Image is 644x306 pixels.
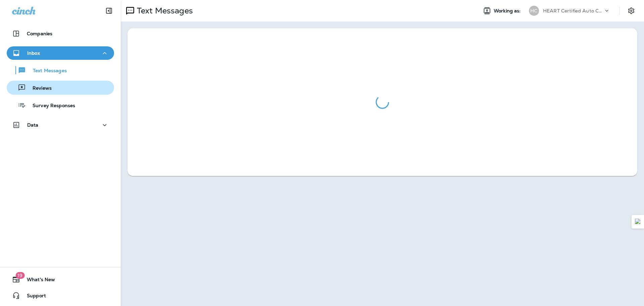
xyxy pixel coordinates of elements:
[26,68,67,74] p: Text Messages
[27,50,40,56] p: Inbox
[27,31,52,36] p: Companies
[26,103,75,109] p: Survey Responses
[529,6,539,16] div: HC
[625,5,637,17] button: Settings
[100,4,118,17] button: Collapse Sidebar
[635,219,641,225] img: Detect Auto
[7,118,114,132] button: Data
[27,122,39,128] p: Data
[7,81,114,95] button: Reviews
[15,272,24,279] span: 19
[7,63,114,77] button: Text Messages
[134,6,193,16] p: Text Messages
[7,273,114,286] button: 19What's New
[7,46,114,60] button: Inbox
[20,277,55,285] span: What's New
[7,98,114,112] button: Survey Responses
[543,8,603,13] p: HEART Certified Auto Care
[7,27,114,40] button: Companies
[26,85,52,92] p: Reviews
[7,289,114,302] button: Support
[20,293,46,301] span: Support
[494,8,522,14] span: Working as:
